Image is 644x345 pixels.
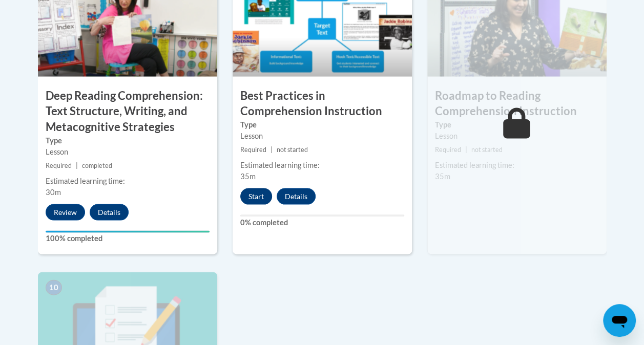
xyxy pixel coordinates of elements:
[46,279,62,295] span: 10
[435,145,461,153] span: Required
[46,230,210,232] div: Your progress
[46,175,210,186] div: Estimated learning time:
[465,145,467,153] span: |
[38,88,217,135] h3: Deep Reading Comprehension: Text Structure, Writing, and Metacognitive Strategies
[46,161,72,169] span: Required
[46,204,85,220] button: Review
[435,171,450,180] span: 35m
[435,130,599,141] div: Lesson
[277,188,316,204] button: Details
[603,304,636,337] iframe: Button to launch messaging window
[277,145,308,153] span: not started
[240,159,404,170] div: Estimated learning time:
[240,217,404,228] label: 0% completed
[46,146,210,157] div: Lesson
[46,187,61,196] span: 30m
[240,188,272,204] button: Start
[427,88,607,119] h3: Roadmap to Reading Comprehension Instruction
[471,145,503,153] span: not started
[435,119,599,130] label: Type
[240,119,404,130] label: Type
[46,232,210,244] label: 100% completed
[233,88,412,119] h3: Best Practices in Comprehension Instruction
[76,161,78,169] span: |
[240,145,266,153] span: Required
[240,171,256,180] span: 35m
[271,145,273,153] span: |
[240,130,404,141] div: Lesson
[435,159,599,170] div: Estimated learning time:
[82,161,112,169] span: completed
[46,135,210,146] label: Type
[90,204,129,220] button: Details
